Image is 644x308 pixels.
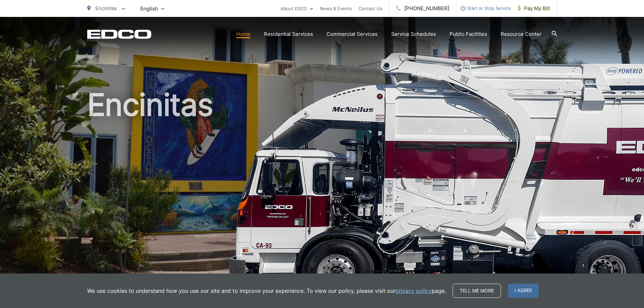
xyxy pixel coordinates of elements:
[508,284,539,298] span: I agree
[87,29,151,39] a: EDCD logo. Return to the homepage.
[95,5,117,11] span: Encinitas
[396,287,432,295] a: privacy policy
[236,30,251,38] a: Home
[87,287,446,295] p: We use cookies to understand how you use our site and to improve your experience. To view our pol...
[327,30,378,38] a: Commercial Services
[135,3,169,15] span: English
[391,30,436,38] a: Service Schedules
[87,88,557,302] h1: Encinitas
[359,4,382,13] a: Contact Us
[453,284,501,298] a: Tell me more
[264,30,313,38] a: Residential Services
[518,4,550,13] span: Pay My Bill
[450,30,487,38] a: Public Facilities
[281,4,313,13] a: About EDCO
[320,4,352,13] a: News & Events
[501,30,542,38] a: Resource Center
